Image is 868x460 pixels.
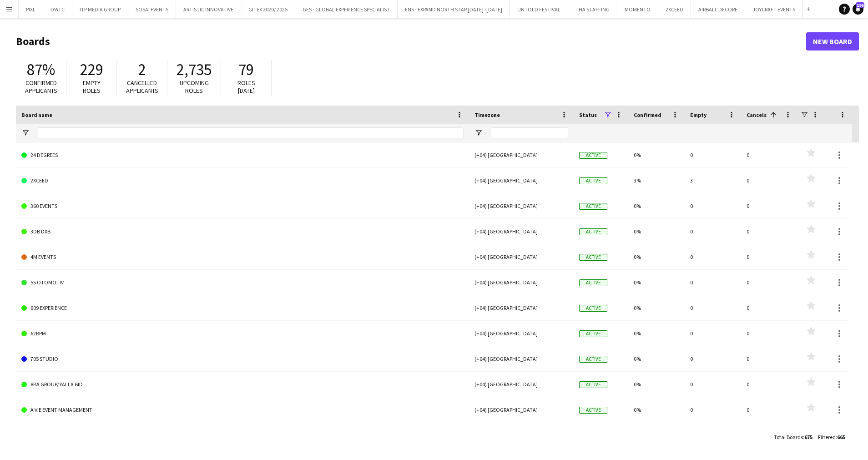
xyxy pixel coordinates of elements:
[474,111,500,118] span: Timezone
[741,270,797,295] div: 0
[21,372,464,397] a: 8BA GROUP/ YALLA BID
[579,381,607,388] span: Active
[128,0,176,18] button: SOSAI EVENTS
[628,219,685,244] div: 0%
[491,127,568,138] input: Timezone Filter Input
[579,228,607,235] span: Active
[19,0,43,18] button: PIXL
[685,193,741,218] div: 0
[579,152,607,159] span: Active
[617,0,658,18] button: MOMENTO
[21,295,464,321] a: 609 EXPERIENCE
[177,60,212,80] span: 2,735
[741,321,797,346] div: 0
[43,0,72,18] button: DWTC
[237,79,255,95] span: Roles [DATE]
[579,279,607,286] span: Active
[628,193,685,218] div: 0%
[628,346,685,371] div: 0%
[634,111,661,118] span: Confirmed
[685,321,741,346] div: 0
[579,203,607,210] span: Active
[80,60,103,80] span: 229
[685,346,741,371] div: 0
[398,0,510,18] button: ENS - EXPAND NORTH STAR [DATE] -[DATE]
[176,0,241,18] button: ARTISTIC INNOVATIVE
[685,219,741,244] div: 0
[856,2,864,8] span: 196
[774,434,803,440] span: Total Boards
[469,397,574,422] div: (+04) [GEOGRAPHIC_DATA]
[579,407,607,414] span: Active
[238,60,254,80] span: 79
[21,270,464,295] a: 5S OTOMOTIV
[628,142,685,167] div: 0%
[806,32,859,51] a: New Board
[21,397,464,423] a: A VIE EVENT MANAGEMENT
[658,0,691,18] button: 2XCEED
[685,397,741,422] div: 0
[510,0,568,18] button: UNTOLD FESTIVAL
[21,129,30,137] button: Open Filter Menu
[126,79,158,95] span: Cancelled applicants
[818,428,845,446] div: :
[579,254,607,261] span: Active
[138,60,146,80] span: 2
[741,346,797,371] div: 0
[741,142,797,167] div: 0
[38,127,464,138] input: Board name Filter Input
[741,397,797,422] div: 0
[27,60,55,80] span: 87%
[804,434,812,440] span: 675
[685,372,741,397] div: 0
[568,0,617,18] button: THA STAFFING
[21,321,464,346] a: 62BPM
[21,244,464,270] a: 4M EVENTS
[469,168,574,193] div: (+04) [GEOGRAPHIC_DATA]
[469,142,574,167] div: (+04) [GEOGRAPHIC_DATA]
[628,295,685,320] div: 0%
[818,434,836,440] span: Filtered
[741,168,797,193] div: 0
[72,0,128,18] button: ITP MEDIA GROUP
[241,0,295,18] button: GITEX 2020/ 2025
[741,295,797,320] div: 0
[628,168,685,193] div: 3%
[579,330,607,337] span: Active
[579,356,607,363] span: Active
[628,244,685,269] div: 0%
[628,270,685,295] div: 0%
[16,35,806,48] h1: Boards
[745,0,803,18] button: JOYCRAFT EVENTS
[691,0,745,18] button: AIRBALL DECORE
[83,79,101,95] span: Empty roles
[295,0,398,18] button: GES - GLOBAL EXPERIENCE SPECIALIST
[579,305,607,312] span: Active
[21,219,464,244] a: 3DB DXB
[180,79,209,95] span: Upcoming roles
[579,111,597,118] span: Status
[774,428,812,446] div: :
[21,142,464,168] a: 24 DEGREES
[579,177,607,184] span: Active
[685,168,741,193] div: 3
[469,219,574,244] div: (+04) [GEOGRAPHIC_DATA]
[474,129,483,137] button: Open Filter Menu
[741,372,797,397] div: 0
[25,79,57,95] span: Confirmed applicants
[469,295,574,320] div: (+04) [GEOGRAPHIC_DATA]
[21,168,464,193] a: 2XCEED
[741,219,797,244] div: 0
[628,397,685,422] div: 0%
[837,434,845,440] span: 665
[685,142,741,167] div: 0
[469,193,574,218] div: (+04) [GEOGRAPHIC_DATA]
[469,270,574,295] div: (+04) [GEOGRAPHIC_DATA]
[685,270,741,295] div: 0
[628,372,685,397] div: 0%
[747,111,767,118] span: Cancels
[741,244,797,269] div: 0
[469,321,574,346] div: (+04) [GEOGRAPHIC_DATA]
[469,244,574,269] div: (+04) [GEOGRAPHIC_DATA]
[21,193,464,219] a: 360 EVENTS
